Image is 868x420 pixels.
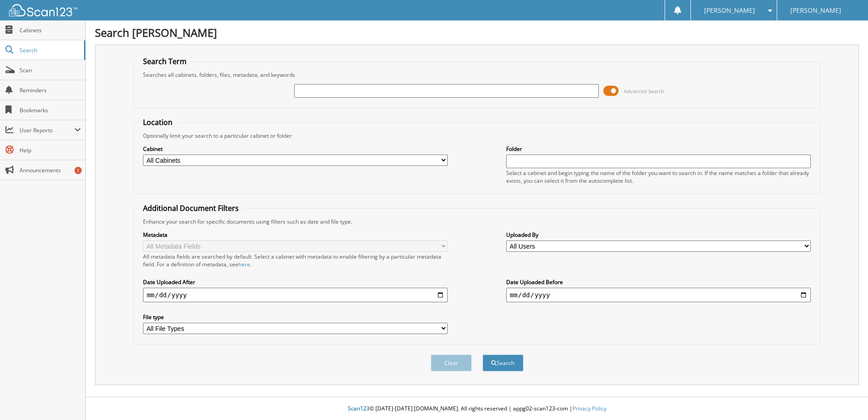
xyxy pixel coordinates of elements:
span: Scan123 [348,405,370,412]
label: Uploaded By [506,231,811,239]
input: start [143,288,448,302]
legend: Search Term [138,56,191,66]
span: User Reports [20,126,74,134]
button: Clear [431,355,472,371]
h1: Search [PERSON_NAME] [95,25,859,40]
div: 1 [74,167,82,174]
label: Date Uploaded After [143,278,448,286]
label: Cabinet [143,145,448,153]
div: Enhance your search for specific documents using filters such as date and file type. [138,218,815,225]
span: Bookmarks [20,106,81,114]
div: All metadata fields are searched by default. Select a cabinet with metadata to enable filtering b... [143,253,448,268]
label: Date Uploaded Before [506,278,811,286]
span: Announcements [20,166,81,174]
label: File type [143,313,448,321]
a: Privacy Policy [572,405,607,412]
span: [PERSON_NAME] [790,8,841,13]
legend: Location [138,117,177,127]
span: Scan [20,66,81,74]
div: Optionally limit your search to a particular cabinet or folder [138,132,815,140]
span: Reminders [20,86,81,94]
button: Search [483,355,523,371]
span: Cabinets [20,26,81,34]
input: end [506,288,811,302]
img: scan123-logo-white.svg [9,4,77,16]
span: Help [20,146,81,154]
span: Search [20,46,79,54]
div: Select a cabinet and begin typing the name of the folder you want to search in. If the name match... [506,169,811,185]
label: Metadata [143,231,448,239]
span: [PERSON_NAME] [704,8,755,13]
span: Advanced Search [624,88,664,95]
div: Searches all cabinets, folders, files, metadata, and keywords [138,71,815,79]
legend: Additional Document Filters [138,203,243,213]
label: Folder [506,145,811,153]
div: © [DATE]-[DATE] [DOMAIN_NAME]. All rights reserved | appg02-scan123-com | [86,398,868,420]
a: here [238,260,250,268]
